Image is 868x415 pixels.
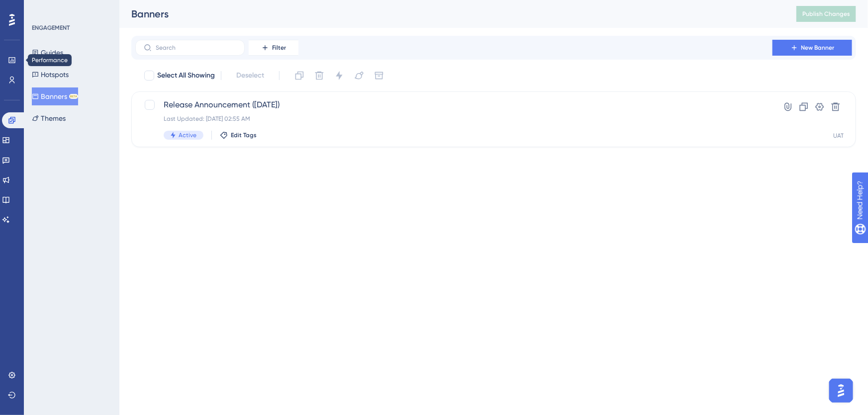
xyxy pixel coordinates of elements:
[236,70,264,82] span: Deselect
[32,24,70,32] div: ENGAGEMENT
[32,109,66,127] button: Themes
[131,7,772,21] div: Banners
[32,87,78,105] button: BannersBETA
[179,131,196,139] span: Active
[164,99,744,111] span: Release Announcement ([DATE])
[32,66,69,83] button: Hotspots
[231,131,257,139] span: Edit Tags
[826,376,856,406] iframe: UserGuiding AI Assistant Launcher
[156,44,236,51] input: Search
[164,115,744,123] div: Last Updated: [DATE] 02:55 AM
[69,94,78,99] div: BETA
[772,40,852,56] button: New Banner
[249,40,298,56] button: Filter
[801,44,835,52] span: New Banner
[272,44,286,52] span: Filter
[220,131,257,139] button: Edit Tags
[227,67,273,84] button: Deselect
[32,44,63,62] button: Guides
[833,132,844,140] div: UAT
[796,6,856,22] button: Publish Changes
[157,70,215,82] span: Select All Showing
[23,2,62,14] span: Need Help?
[802,10,850,18] span: Publish Changes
